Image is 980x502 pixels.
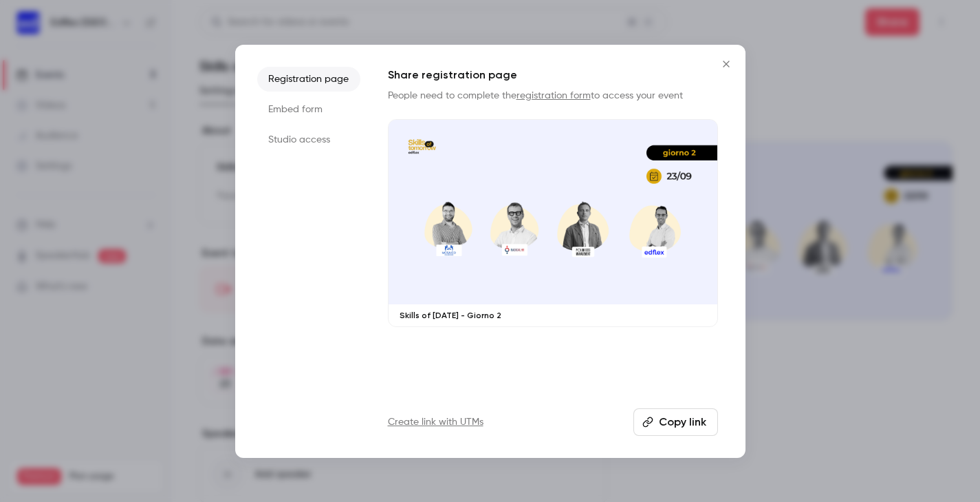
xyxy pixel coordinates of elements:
li: Embed form [257,97,360,122]
li: Registration page [257,67,360,92]
p: Skills of [DATE] - Giorno 2 [400,310,706,321]
li: Studio access [257,127,360,152]
button: Copy link [633,408,718,436]
a: registration form [516,91,591,101]
p: People need to complete the to access your event [388,89,718,103]
a: Create link with UTMs [388,415,483,429]
button: Close [712,50,740,78]
a: Skills of [DATE] - Giorno 2 [388,119,718,328]
h1: Share registration page [388,67,718,83]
